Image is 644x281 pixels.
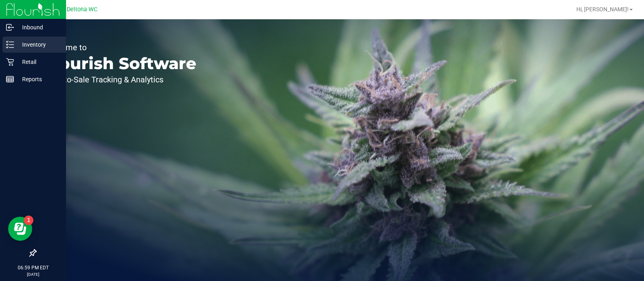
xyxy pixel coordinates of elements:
p: Reports [14,74,62,84]
p: [DATE] [4,271,62,277]
iframe: Resource center unread badge [24,215,33,225]
inline-svg: Reports [6,75,14,83]
span: Hi, [PERSON_NAME]! [576,6,629,12]
span: Deltona WC [67,6,97,13]
p: Welcome to [43,43,196,51]
p: Seed-to-Sale Tracking & Analytics [43,76,196,84]
p: Inventory [14,40,62,49]
p: Inbound [14,23,62,32]
p: Retail [14,57,62,67]
p: Flourish Software [43,55,196,72]
p: 06:59 PM EDT [4,264,62,271]
iframe: Resource center [8,217,32,241]
inline-svg: Inbound [6,23,14,31]
inline-svg: Retail [6,58,14,66]
inline-svg: Inventory [6,41,14,49]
